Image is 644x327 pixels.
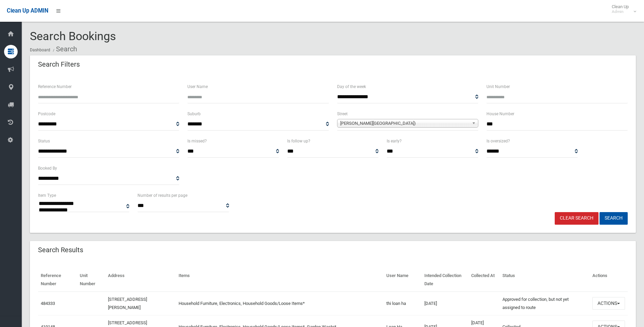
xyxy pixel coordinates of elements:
[486,110,514,118] label: House Number
[337,83,366,90] label: Day of the week
[422,268,468,292] th: Intended Collection Date
[608,4,636,14] span: Clean Up
[187,110,201,118] label: Suburb
[51,43,77,55] li: Search
[41,301,55,306] a: 484333
[38,192,56,199] label: Item Type
[30,243,91,257] header: Search Results
[422,292,468,315] td: [DATE]
[287,137,310,145] label: Is follow up?
[77,268,105,292] th: Unit Number
[468,268,500,292] th: Collected At
[105,268,176,292] th: Address
[38,268,77,292] th: Reference Number
[600,212,628,225] button: Search
[38,83,72,90] label: Reference Number
[384,292,422,315] td: thi loan ha
[387,137,402,145] label: Is early?
[38,165,57,172] label: Booked By
[7,7,48,14] span: Clean Up ADMIN
[384,268,422,292] th: User Name
[500,268,590,292] th: Status
[30,58,88,71] header: Search Filters
[30,29,116,43] span: Search Bookings
[108,297,147,310] a: [STREET_ADDRESS][PERSON_NAME]
[187,137,207,145] label: Is missed?
[500,292,590,315] td: Approved for collection, but not yet assigned to route
[176,292,384,315] td: Household Furniture, Electronics, Household Goods/Loose Items*
[592,297,625,310] button: Actions
[590,268,628,292] th: Actions
[137,192,187,199] label: Number of results per page
[38,137,50,145] label: Status
[340,119,469,127] span: [PERSON_NAME][GEOGRAPHIC_DATA])
[187,83,208,90] label: User Name
[30,48,50,52] a: Dashboard
[486,137,510,145] label: Is oversized?
[176,268,384,292] th: Items
[337,110,348,118] label: Street
[38,110,55,118] label: Postcode
[555,212,599,225] a: Clear Search
[486,83,510,90] label: Unit Number
[612,9,629,14] small: Admin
